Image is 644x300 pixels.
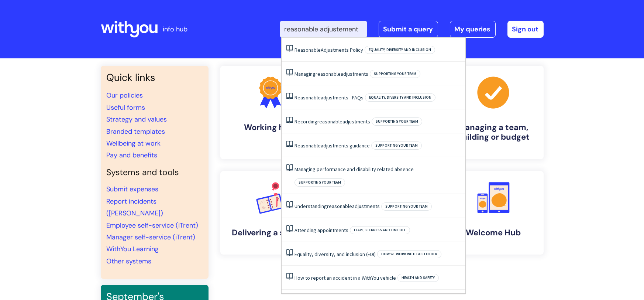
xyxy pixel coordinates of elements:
[220,66,321,159] a: Working here
[371,142,422,150] span: Supporting your team
[443,171,544,255] a: Welcome Hub
[295,203,380,209] a: Understandingreasonableadjustments
[295,47,321,53] span: Reasonable
[107,139,161,148] a: Wellbeing at work
[107,115,167,124] a: Strategy and values
[107,221,199,230] a: Employee self-service (iTrent)
[226,228,315,238] h4: Delivering a service
[107,245,159,253] a: WithYou Learning
[295,227,348,233] a: Attending appointments
[280,21,367,37] input: Search
[107,185,159,194] a: Submit expenses
[507,21,544,38] a: Sign out
[295,142,370,149] a: Reasonableadjustments guidance
[372,117,422,126] span: Supporting your team
[295,142,321,149] span: Reasonable
[295,251,376,258] a: Equality, diversity, and inclusion (EDI)
[295,166,414,173] a: Managing performance and disability related absence
[381,202,432,211] span: Supporting your team
[365,93,435,102] span: Equality, Diversity and Inclusion
[450,21,496,38] a: My queries
[370,70,420,78] span: Supporting your team
[220,278,544,292] h2: Recently added or updated
[226,123,315,132] h4: Working here
[379,21,438,38] a: Submit a query
[107,167,203,178] h4: Systems and tools
[295,71,368,77] a: Managingreasonableadjustments
[295,275,396,281] a: How to report an accident in a WithYou vehicle
[317,118,342,125] span: reasonable
[220,171,321,255] a: Delivering a service
[365,46,435,54] span: Equality, Diversity and Inclusion
[350,226,410,234] span: Leave, sickness and time off
[295,94,364,101] a: Reasonableadjustments - FAQs
[295,94,321,101] span: Reasonable
[107,91,143,100] a: Our policies
[107,257,152,266] a: Other systems
[327,203,352,209] span: reasonable
[107,103,145,112] a: Useful forms
[107,72,203,83] h3: Quick links
[316,71,341,77] span: reasonable
[107,151,158,160] a: Pay and benefits
[449,123,538,142] h4: Managing a team, building or budget
[443,66,544,159] a: Managing a team, building or budget
[107,197,163,218] a: Report incidents ([PERSON_NAME])
[107,127,165,136] a: Branded templates
[295,118,370,125] a: Recordingreasonableadjustments
[163,23,188,35] p: info hub
[377,250,441,258] span: How we work with each other
[107,233,196,242] a: Manager self-service (iTrent)
[397,274,439,282] span: Health and safety
[449,228,538,238] h4: Welcome Hub
[295,47,363,53] a: ReasonableAdjustments Policy
[280,21,544,38] div: | -
[295,178,345,187] span: Supporting your team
